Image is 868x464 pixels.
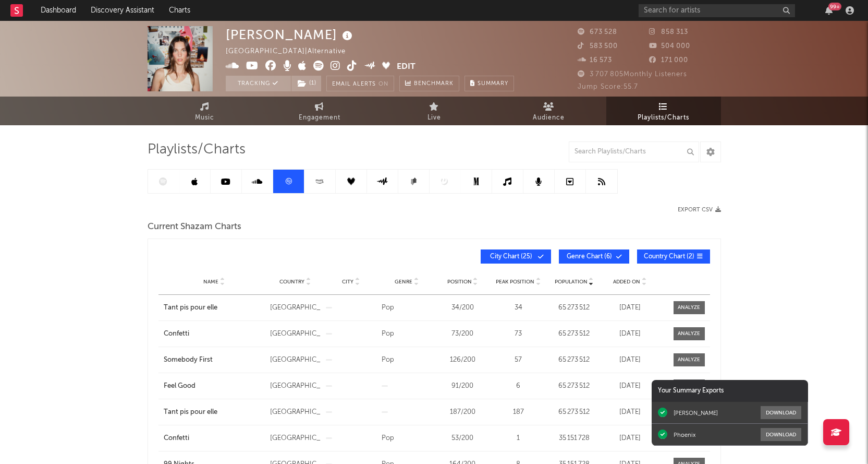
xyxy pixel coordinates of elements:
[326,76,394,91] button: Email AlertsOn
[559,249,629,264] button: Genre Chart(6)
[493,381,544,391] div: 6
[437,433,488,444] div: 53 / 200
[195,112,214,124] span: Music
[437,303,488,313] div: 34 / 200
[279,279,304,285] span: Country
[414,78,454,90] span: Benchmark
[605,329,655,339] div: [DATE]
[493,329,544,339] div: 73
[270,303,321,313] div: [GEOGRAPHIC_DATA]
[270,407,321,418] div: [GEOGRAPHIC_DATA]
[493,407,544,418] div: 187
[828,3,841,10] div: 99 +
[493,303,544,313] div: 34
[605,303,655,313] div: [DATE]
[226,76,291,91] button: Tracking
[164,329,265,339] a: Confetti
[578,29,617,35] span: 673 528
[291,76,321,91] button: (1)
[493,433,544,444] div: 1
[549,381,600,391] div: 65 273 512
[342,279,353,285] span: City
[649,43,690,50] span: 504 000
[549,433,600,444] div: 35 151 728
[606,97,721,125] a: Playlists/Charts
[270,381,321,391] div: [GEOGRAPHIC_DATA]
[638,112,689,124] span: Playlists/Charts
[437,381,488,391] div: 91 / 200
[493,355,544,365] div: 57
[437,329,488,339] div: 73 / 200
[164,407,265,418] a: Tant pis pour elle
[378,81,388,87] em: On
[549,355,600,365] div: 65 273 512
[382,433,432,444] div: Pop
[637,249,710,264] button: Country Chart(2)
[164,381,265,391] a: Feel Good
[533,112,565,124] span: Audience
[478,81,508,87] span: Summary
[164,355,265,365] a: Somebody First
[549,329,600,339] div: 65 273 512
[399,76,459,91] a: Benchmark
[578,84,638,90] span: Jump Score: 55.7
[605,407,655,418] div: [DATE]
[397,61,415,74] button: Edit
[270,329,321,339] div: [GEOGRAPHIC_DATA]
[464,76,514,91] button: Summary
[487,254,535,260] span: City Chart ( 25 )
[148,221,241,233] span: Current Shazam Charts
[761,428,801,441] button: Download
[382,329,432,339] div: Pop
[566,254,614,260] span: Genre Chart ( 6 )
[644,254,694,260] span: Country Chart ( 2 )
[605,355,655,365] div: [DATE]
[613,279,640,285] span: Added On
[578,57,612,64] span: 16 573
[270,433,321,444] div: [GEOGRAPHIC_DATA]
[164,303,265,313] a: Tant pis pour elle
[299,112,340,124] span: Engagement
[437,355,488,365] div: 126 / 200
[549,303,600,313] div: 65 273 512
[481,249,551,264] button: City Chart(25)
[652,380,808,402] div: Your Summary Exports
[148,97,262,125] a: Music
[395,279,412,285] span: Genre
[377,97,492,125] a: Live
[605,381,655,391] div: [DATE]
[605,433,655,444] div: [DATE]
[674,409,718,417] div: [PERSON_NAME]
[148,144,246,156] span: Playlists/Charts
[639,4,795,17] input: Search for artists
[262,97,377,125] a: Engagement
[569,141,699,162] input: Search Playlists/Charts
[649,57,688,64] span: 171 000
[578,71,687,78] span: 3 707 805 Monthly Listeners
[291,76,322,91] span: ( 1 )
[674,431,695,438] div: Phoenix
[382,355,432,365] div: Pop
[447,279,472,285] span: Position
[492,97,606,125] a: Audience
[761,406,801,419] button: Download
[226,45,358,58] div: [GEOGRAPHIC_DATA] | Alternative
[270,355,321,365] div: [GEOGRAPHIC_DATA]
[437,407,488,418] div: 187 / 200
[678,207,721,213] button: Export CSV
[226,26,355,43] div: [PERSON_NAME]
[825,6,833,15] button: 99+
[203,279,218,285] span: Name
[578,43,618,50] span: 583 500
[427,112,441,124] span: Live
[164,433,265,444] a: Confetti
[555,279,588,285] span: Population
[649,29,688,35] span: 858 313
[549,407,600,418] div: 65 273 512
